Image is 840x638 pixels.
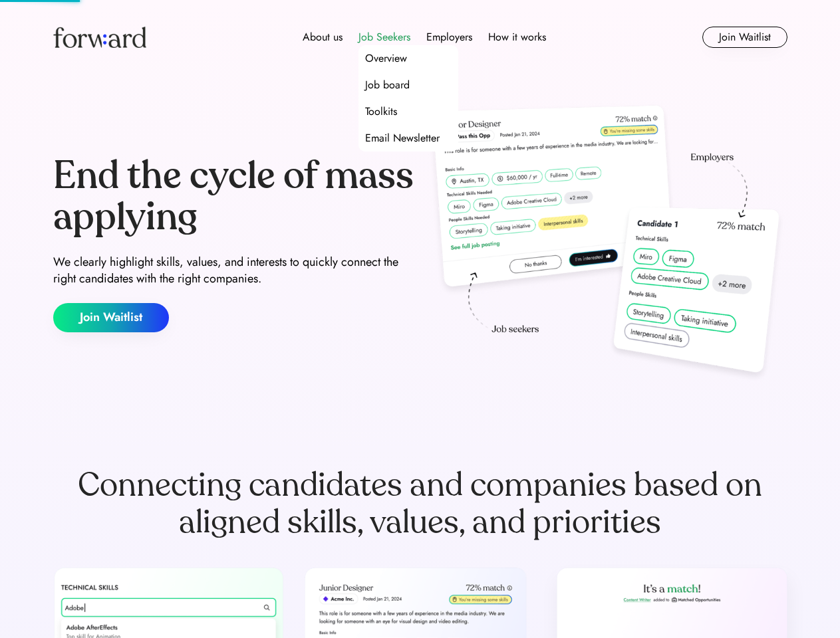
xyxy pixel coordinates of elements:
[53,27,146,48] img: Forward logo
[358,29,410,45] div: Job Seekers
[53,254,415,287] div: We clearly highlight skills, values, and interests to quickly connect the right candidates with t...
[365,77,410,93] div: Job board
[53,156,415,237] div: End the cycle of mass applying
[488,29,546,45] div: How it works
[365,51,407,66] div: Overview
[53,467,787,541] div: Connecting candidates and companies based on aligned skills, values, and priorities
[53,303,169,332] button: Join Waitlist
[702,27,787,48] button: Join Waitlist
[426,101,787,387] img: hero-image.png
[426,29,472,45] div: Employers
[303,29,343,45] div: About us
[365,104,397,120] div: Toolkits
[365,130,440,146] div: Email Newsletter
